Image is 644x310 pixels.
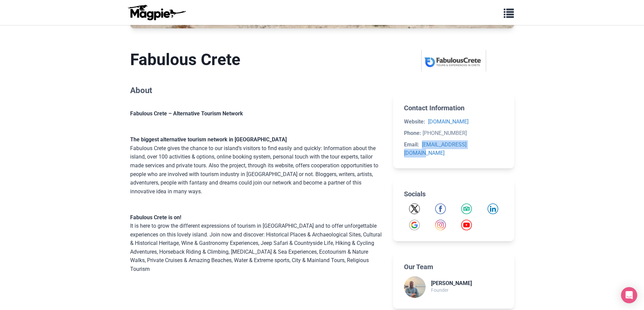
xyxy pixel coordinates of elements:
img: Tripadvisor icon [461,203,472,214]
img: Facebook icon [435,203,446,214]
strong: Website: [404,118,425,125]
a: YouTube [461,220,472,230]
img: logo-ab69f6fb50320c5b225c76a69d11143b.png [126,4,187,21]
a: LinkedIn [487,203,498,214]
img: Instagram icon [435,220,446,230]
div: Fabulous Crete gives the chance to our island’s visitors to find easily and quickly: Information ... [130,144,383,213]
li: [PHONE_NUMBER] [404,129,503,138]
img: Fabulous Crete logo [421,50,486,72]
h3: [PERSON_NAME] [431,280,472,286]
a: Google [409,220,420,230]
h2: Contact Information [404,104,503,112]
h2: Socials [404,190,503,198]
img: Ioannis Thimianos [404,276,426,298]
strong: Phone: [404,130,421,136]
h1: Fabulous Crete [130,50,383,69]
img: Google icon [409,220,420,230]
strong: Email: [404,141,419,148]
p: Founder [431,286,472,294]
img: YouTube icon [461,220,472,230]
div: Open Intercom Messenger [621,287,637,303]
h2: About [130,86,383,95]
a: Twitter [409,203,420,214]
img: LinkedIn icon [487,203,498,214]
a: [EMAIL_ADDRESS][DOMAIN_NAME] [404,141,467,157]
strong: Fabulous Crete is on! [130,214,181,221]
a: Tripadvisor [461,203,472,214]
div: It is here to grow the different expressions of tourism in [GEOGRAPHIC_DATA] and to offer unforge... [130,222,383,291]
img: Twitter icon [409,203,420,214]
a: [DOMAIN_NAME] [428,118,469,125]
h2: Our Team [404,263,503,271]
strong: Fabulous Crete – Alternative Tourism Network [130,110,243,117]
a: Instagram [435,220,446,230]
a: Facebook [435,203,446,214]
strong: The biggest alternative tourism network in [GEOGRAPHIC_DATA] [130,136,287,143]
